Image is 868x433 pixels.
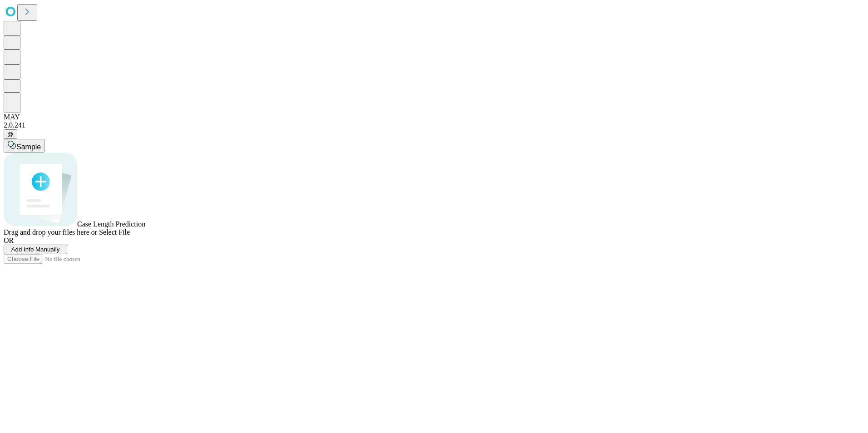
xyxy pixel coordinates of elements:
button: Add Info Manually [4,245,67,254]
span: Add Info Manually [11,246,60,253]
span: Drag and drop your files here or [4,228,97,236]
span: Select File [99,228,130,236]
span: Sample [16,143,41,151]
div: MAY [4,113,864,121]
span: OR [4,236,14,244]
div: 2.0.241 [4,121,864,129]
button: Sample [4,139,44,153]
span: Case Length Prediction [77,220,145,228]
span: @ [7,131,14,138]
button: @ [4,129,17,139]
